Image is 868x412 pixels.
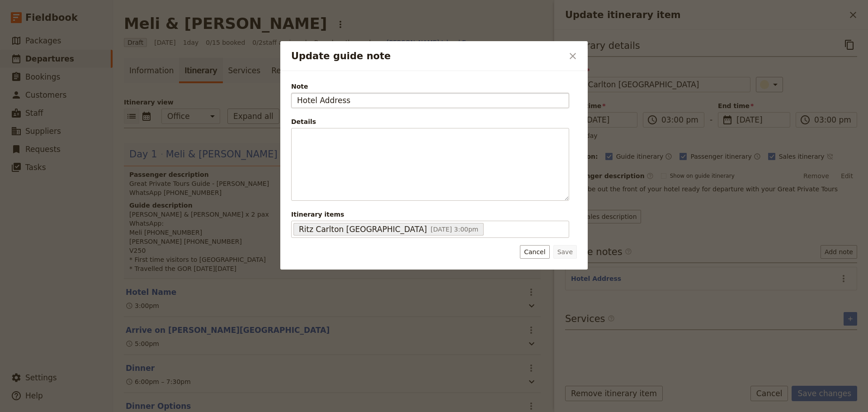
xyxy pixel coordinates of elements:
button: Close dialog [565,48,580,64]
span: Ritz Carlton [GEOGRAPHIC_DATA] [299,224,427,235]
h2: Update guide note [291,49,563,63]
span: [DATE] 3:00pm [430,226,478,233]
input: Note [291,93,569,108]
button: Save [553,245,577,259]
span: Itinerary items [291,210,569,219]
span: Note [291,82,569,91]
button: Cancel [520,245,549,259]
div: Details [291,117,569,126]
